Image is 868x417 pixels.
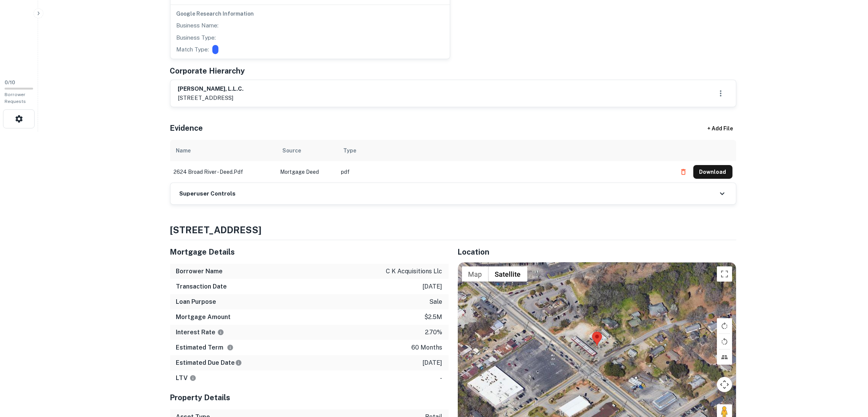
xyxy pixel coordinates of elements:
[425,328,443,337] p: 2.70%
[694,122,747,135] div: + Add File
[277,161,338,183] td: Mortgage Deed
[170,140,736,183] div: scrollable content
[5,80,15,85] span: 0 / 10
[176,146,191,155] div: Name
[177,21,219,30] p: Business Name:
[717,318,732,334] button: Rotate map clockwise
[458,246,736,258] h5: Location
[177,45,209,54] p: Match Type:
[412,343,443,352] p: 60 months
[277,140,338,161] th: Source
[176,343,234,352] h6: Estimated Term
[170,246,449,258] h5: Mortgage Details
[176,313,231,322] h6: Mortgage Amount
[176,374,196,383] h6: LTV
[717,266,732,282] button: Toggle fullscreen view
[425,313,443,322] p: $2.5m
[423,358,443,367] p: [DATE]
[235,359,242,366] svg: Estimate is based on a standard schedule for this type of loan.
[5,92,26,104] span: Borrower Requests
[386,267,443,276] p: c k acquisitions llc
[717,334,732,349] button: Rotate map counterclockwise
[338,140,673,161] th: Type
[344,146,357,155] div: Type
[693,165,733,179] button: Download
[176,358,242,367] h6: Estimated Due Date
[170,223,736,237] h4: [STREET_ADDRESS]
[717,350,732,365] button: Tilt map
[178,85,244,93] h6: [PERSON_NAME], l.l.c.
[170,392,449,403] h5: Property Details
[283,146,301,155] div: Source
[440,374,443,383] p: -
[176,267,223,276] h6: Borrower Name
[338,161,673,183] td: pdf
[170,65,245,77] h5: Corporate Hierarchy
[430,297,443,306] p: sale
[170,161,277,183] td: 2624 broad river - deed.pdf
[176,328,224,337] h6: Interest Rate
[178,93,244,103] p: [STREET_ADDRESS]
[170,122,203,134] h5: Evidence
[176,282,227,291] h6: Transaction Date
[170,140,277,161] th: Name
[717,377,732,392] button: Map camera controls
[177,10,444,18] h6: Google Research Information
[677,166,690,178] button: Delete file
[190,375,196,382] svg: LTVs displayed on the website are for informational purposes only and may be reported incorrectly...
[830,356,868,393] iframe: Chat Widget
[180,189,236,198] h6: Superuser Controls
[423,282,443,291] p: [DATE]
[177,33,216,42] p: Business Type:
[217,329,224,336] svg: The interest rates displayed on the website are for informational purposes only and may be report...
[462,266,489,282] button: Show street map
[227,344,234,351] svg: Term is based on a standard schedule for this type of loan.
[176,297,217,306] h6: Loan Purpose
[489,266,527,282] button: Show satellite imagery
